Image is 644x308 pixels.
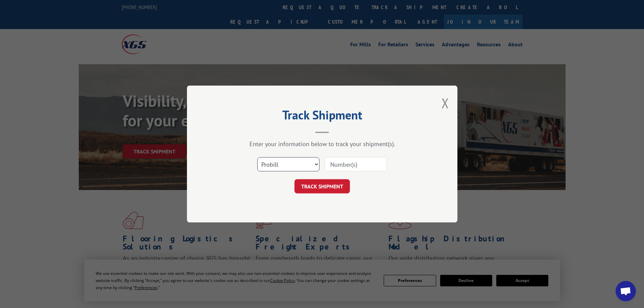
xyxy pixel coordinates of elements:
[442,94,449,112] button: Close modal
[616,281,636,301] div: Open chat
[325,157,387,171] input: Number(s)
[221,140,424,148] div: Enter your information below to track your shipment(s).
[221,110,424,123] h2: Track Shipment
[294,179,350,193] button: TRACK SHIPMENT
